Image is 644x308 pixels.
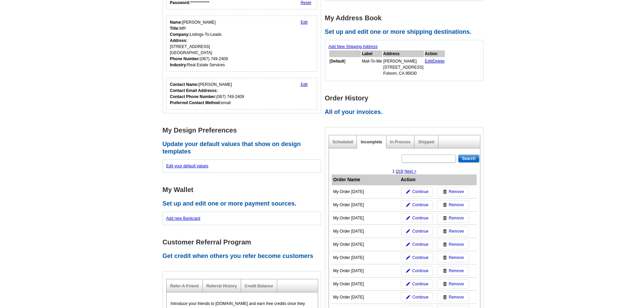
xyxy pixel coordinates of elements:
[170,32,190,37] strong: Company:
[170,88,218,93] strong: Contact Email Addresss:
[170,82,199,87] strong: Contact Name:
[207,284,237,288] a: Referral History
[329,58,361,77] td: [ ]
[163,200,325,208] h2: Set up and edit one or more payment sources.
[412,202,428,208] span: Continue
[301,20,308,25] a: Edit
[362,58,382,77] td: Mail-To-Me
[170,20,183,25] strong: Name:
[406,216,410,220] img: pencil-icon.gif
[405,169,416,174] a: Next >
[425,58,445,77] td: |
[163,186,325,193] h1: My Wallet
[443,269,447,273] img: trashcan-icon.gif
[170,38,188,43] strong: Address:
[443,203,447,207] img: trashcan-icon.gif
[301,82,308,87] a: Edit
[383,50,424,57] th: Address
[399,174,477,185] th: Action
[166,16,317,72] div: Your personal details.
[406,295,410,299] img: pencil-icon.gif
[170,100,221,105] strong: Preferred Contact Method:
[449,255,464,261] span: Remove
[443,242,447,246] img: trashcan-icon.gif
[406,190,410,194] img: pencil-icon.gif
[401,240,433,249] a: Continue
[166,164,209,168] a: Edit your default values
[333,202,398,208] div: My Order [DATE]
[412,294,428,300] span: Continue
[331,59,344,64] b: Default
[449,228,464,234] span: Remove
[449,241,464,247] span: Remove
[163,127,325,134] h1: My Design Preferences
[383,58,424,77] td: [PERSON_NAME] [STREET_ADDRESS] Folsom, CA 95630
[406,282,410,286] img: pencil-icon.gif
[170,0,191,5] strong: Password:
[170,63,187,67] strong: Industry:
[418,140,434,144] a: Shipped
[412,268,428,274] span: Continue
[329,44,378,49] a: Add New Shipping Address
[449,281,464,287] span: Remove
[166,78,317,110] div: Who should we contact regarding order issues?
[401,253,433,262] a: Continue
[412,241,428,247] span: Continue
[425,50,445,57] th: Action
[401,292,433,302] a: Continue
[170,26,180,31] strong: Title:
[449,215,464,221] span: Remove
[449,268,464,274] span: Remove
[333,189,398,195] div: My Order [DATE]
[449,202,464,208] span: Remove
[163,239,325,246] h1: Customer Referral Program
[333,294,398,300] div: My Order [DATE]
[401,200,433,210] a: Continue
[333,215,398,221] div: My Order [DATE]
[166,216,200,221] a: Add new Bankcard
[170,19,228,68] div: [PERSON_NAME] MR Listings-To-Leads [STREET_ADDRESS] [GEOGRAPHIC_DATA] (067) 749-2409 Real Estate ...
[443,295,447,299] img: trashcan-icon.gif
[406,203,410,207] img: pencil-icon.gif
[412,189,428,195] span: Continue
[333,268,398,274] div: My Order [DATE]
[245,284,273,288] a: Credit Balance
[449,294,464,300] span: Remove
[301,0,311,5] a: Reset
[332,174,399,185] th: Order Name
[406,242,410,246] img: pencil-icon.gif
[325,28,487,36] h2: Set up and edit one or more shipping destinations.
[401,187,433,196] a: Continue
[433,59,445,64] a: Delete
[401,279,433,289] a: Continue
[412,281,428,287] span: Continue
[401,266,433,276] a: Continue
[170,56,200,61] strong: Phone Number:
[401,213,433,223] a: Continue
[362,50,382,57] th: Label
[333,241,398,247] div: My Order [DATE]
[170,81,244,106] div: [PERSON_NAME] (067) 749-2409 email
[325,95,487,102] h1: Order History
[170,284,199,288] a: Refer-A-Friend
[333,228,398,234] div: My Order [DATE]
[400,169,402,174] a: 3
[443,282,447,286] img: trashcan-icon.gif
[443,229,447,233] img: trashcan-icon.gif
[443,190,447,194] img: trashcan-icon.gif
[406,256,410,260] img: pencil-icon.gif
[412,215,428,221] span: Continue
[401,227,433,236] a: Continue
[449,189,464,195] span: Remove
[333,255,398,261] div: My Order [DATE]
[333,281,398,287] div: My Order [DATE]
[397,169,399,174] a: 2
[170,94,216,99] strong: Contact Phone Number:
[390,140,411,144] a: In Process
[406,269,410,273] img: pencil-icon.gif
[412,228,428,234] span: Continue
[329,168,480,174] div: 1 | | |
[443,256,447,260] img: trashcan-icon.gif
[325,109,487,116] h2: All of your invoices.
[458,155,479,163] input: Search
